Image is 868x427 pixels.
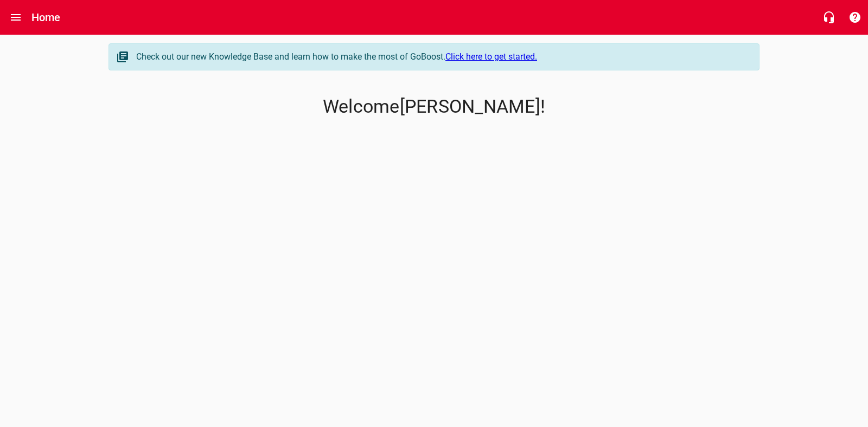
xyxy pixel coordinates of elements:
[3,4,29,30] button: Open drawer
[816,4,842,30] button: Live Chat
[108,96,759,118] p: Welcome [PERSON_NAME] !
[136,50,748,63] div: Check out our new Knowledge Base and learn how to make the most of GoBoost.
[31,9,61,26] h6: Home
[842,4,868,30] button: Support Portal
[445,51,537,62] a: Click here to get started.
